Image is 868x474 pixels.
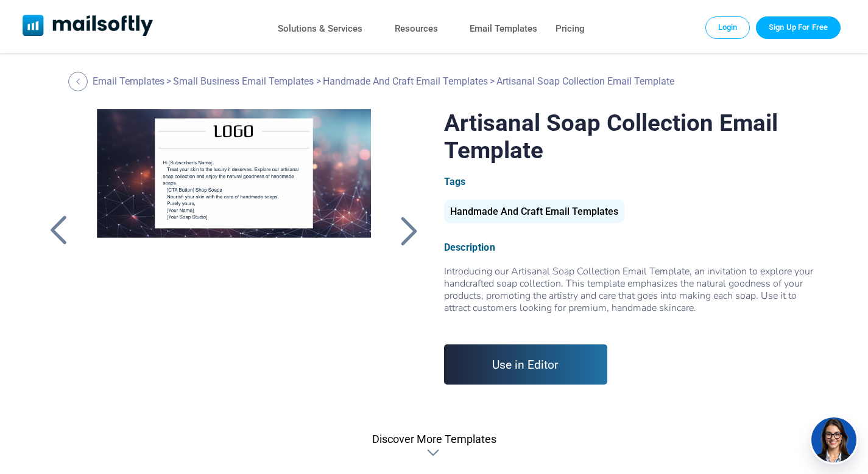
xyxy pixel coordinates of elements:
[393,215,424,246] a: Back
[278,20,362,38] a: Solutions & Services
[444,344,608,385] a: Use in Editor
[43,215,74,246] a: Back
[470,20,537,38] a: Email Templates
[444,265,813,315] span: Introducing our Artisanal Soap Collection Email Template, an invitation to explore your handcraft...
[444,176,825,187] div: Tags
[23,15,153,38] a: Mailsoftly
[444,109,825,164] h1: Artisanal Soap Collection Email Template
[372,433,496,445] div: Discover More Templates
[427,447,442,459] div: Discover More Templates
[444,200,624,223] div: Handmade And Craft Email Templates
[556,20,585,38] a: Pricing
[323,75,488,87] a: Handmade And Craft Email Templates
[173,75,314,87] a: Small Business Email Templates
[444,242,825,253] div: Description
[705,16,750,38] a: Login
[444,211,624,216] a: Handmade And Craft Email Templates
[93,75,164,87] a: Email Templates
[68,72,91,91] a: Back
[395,20,438,38] a: Resources
[82,109,386,413] a: Artisanal Soap Collection Email Template
[756,16,841,38] a: Trial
